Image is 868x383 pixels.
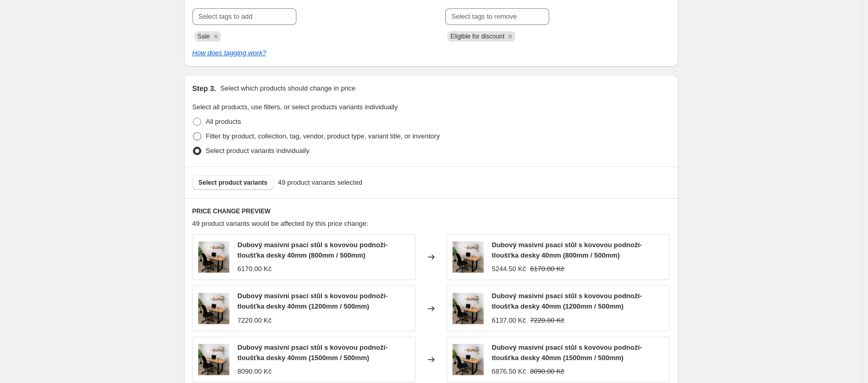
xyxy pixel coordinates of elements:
[278,177,362,188] span: 49 product variants selected
[452,241,484,273] img: dubovy-masivni-psaci-stul-s-kovovou-podnozi-tloustka-desky-40mm-1_80x.webp
[492,241,642,259] span: Dubový masivní psací stůl s kovovou podnoží- tloušťka desky 40mm (800mm / 500mm)
[238,292,388,310] span: Dubový masivní psací stůl s kovovou podnoží- tloušťka desky 40mm (1200mm / 500mm)
[530,366,564,377] strike: 8090.00 Kč
[192,103,398,111] span: Select all products, use filters, or select products variants individually
[198,293,229,324] img: dubovy-masivni-psaci-stul-s-kovovou-podnozi-tloustka-desky-40mm-1_80x.webp
[238,343,388,362] span: Dubový masivní psací stůl s kovovou podnoží- tloušťka desky 40mm (1500mm / 500mm)
[206,147,309,155] span: Select product variants individually
[192,220,369,227] span: 49 product variants would be affected by this price change:
[492,366,526,377] div: 6876.50 Kč
[506,32,515,41] button: Remove Eligible for discount
[198,344,229,375] img: dubovy-masivni-psaci-stul-s-kovovou-podnozi-tloustka-desky-40mm-1_80x.webp
[530,315,564,326] strike: 7220.00 Kč
[492,343,642,362] span: Dubový masivní psací stůl s kovovou podnoží- tloušťka desky 40mm (1500mm / 500mm)
[492,315,526,326] div: 6137.00 Kč
[206,132,440,140] span: Filter by product, collection, tag, vendor, product type, variant title, or inventory
[452,344,484,375] img: dubovy-masivni-psaci-stul-s-kovovou-podnozi-tloustka-desky-40mm-1_80x.webp
[238,241,388,259] span: Dubový masivní psací stůl s kovovou podnoží- tloušťka desky 40mm (800mm / 500mm)
[452,293,484,324] img: dubovy-masivni-psaci-stul-s-kovovou-podnozi-tloustka-desky-40mm-1_80x.webp
[211,32,221,41] button: Remove Sale
[198,241,229,273] img: dubovy-masivni-psaci-stul-s-kovovou-podnozi-tloustka-desky-40mm-1_80x.webp
[450,33,504,40] span: Eligible for discount
[492,292,642,310] span: Dubový masivní psací stůl s kovovou podnoží- tloušťka desky 40mm (1200mm / 500mm)
[220,83,355,94] p: Select which products should change in price
[238,264,272,274] div: 6170.00 Kč
[192,49,266,57] a: How does tagging work?
[492,264,526,274] div: 5244.50 Kč
[192,83,216,94] h2: Step 3.
[192,8,296,25] input: Select tags to add
[530,264,564,274] strike: 6170.00 Kč
[445,8,549,25] input: Select tags to remove
[192,207,670,215] h6: PRICE CHANGE PREVIEW
[199,178,268,187] span: Select product variants
[206,118,241,125] span: All products
[192,175,274,190] button: Select product variants
[198,33,210,40] span: Sale
[238,315,272,326] div: 7220.00 Kč
[238,366,272,377] div: 8090.00 Kč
